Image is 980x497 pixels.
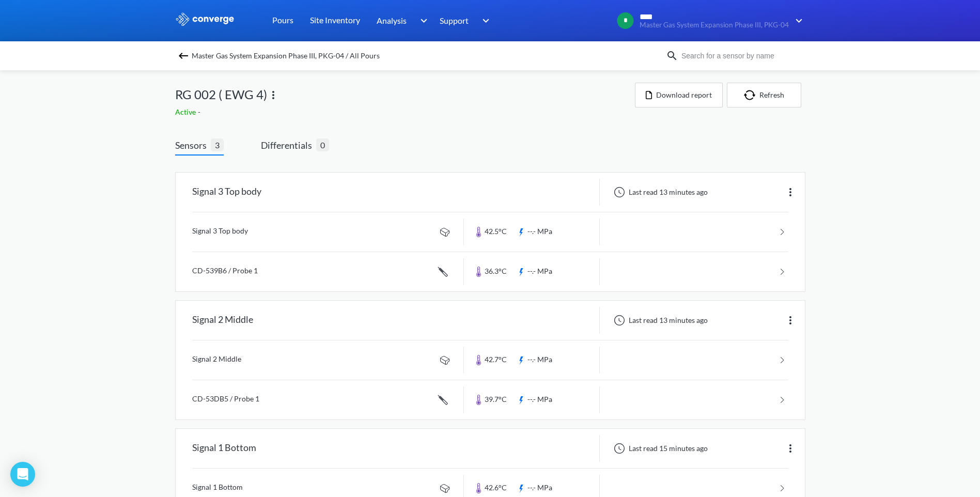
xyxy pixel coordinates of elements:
span: Differentials [261,138,316,152]
img: icon-file.svg [646,91,652,99]
img: more.svg [784,442,797,455]
img: logo_ewhite.svg [175,12,235,26]
div: Signal 1 Bottom [192,435,256,462]
img: downArrow.svg [413,14,430,27]
span: Master Gas System Expansion Phase III, PKG-04 [640,21,789,29]
span: Active [175,107,198,116]
img: backspace.svg [177,50,190,62]
div: Signal 2 Middle [192,307,253,334]
div: Signal 3 Top body [192,179,261,206]
span: 3 [211,138,224,151]
div: Open Intercom Messenger [10,462,35,487]
img: more.svg [267,89,279,101]
img: more.svg [784,314,797,327]
span: 0 [316,138,329,151]
span: Master Gas System Expansion Phase III, PKG-04 / All Pours [192,49,380,63]
div: Last read 13 minutes ago [608,314,711,327]
div: Last read 15 minutes ago [608,442,711,455]
span: - [198,107,203,116]
span: Analysis [377,14,407,27]
div: Last read 13 minutes ago [608,186,711,198]
img: downArrow.svg [476,14,492,27]
img: downArrow.svg [789,14,805,27]
img: icon-search.svg [666,50,678,62]
button: Refresh [727,83,801,107]
span: Sensors [175,138,211,152]
input: Search for a sensor by name [678,50,803,61]
span: Support [440,14,469,27]
img: more.svg [784,186,797,198]
button: Download report [635,83,723,107]
span: RG 002 ( EWG 4) [175,85,267,104]
img: icon-refresh.svg [744,90,759,100]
